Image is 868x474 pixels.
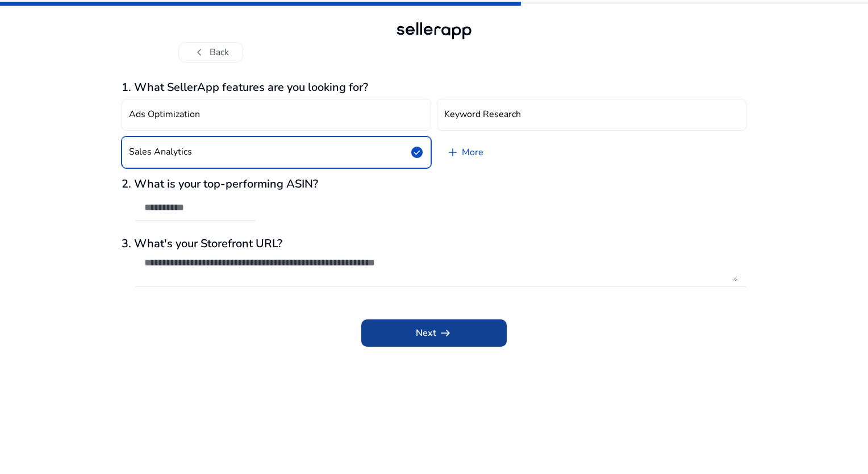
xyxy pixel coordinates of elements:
[410,145,424,159] span: check_circle
[416,326,452,340] span: Next
[444,109,521,120] h4: Keyword Research
[439,326,452,340] span: arrow_right_alt
[122,177,746,191] h3: 2. What is your top-performing ASIN?
[178,42,243,63] button: chevron_leftBack
[129,147,192,157] h4: Sales Analytics
[122,81,746,94] h3: 1. What SellerApp features are you looking for?
[122,237,746,251] h3: 3. What's your Storefront URL?
[437,136,493,168] a: More
[361,319,507,347] button: Nextarrow_right_alt
[122,136,431,168] button: Sales Analyticscheck_circle
[193,45,206,59] span: chevron_left
[446,145,460,159] span: add
[129,109,200,120] h4: Ads Optimization
[122,99,431,131] button: Ads Optimization
[437,99,746,131] button: Keyword Research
